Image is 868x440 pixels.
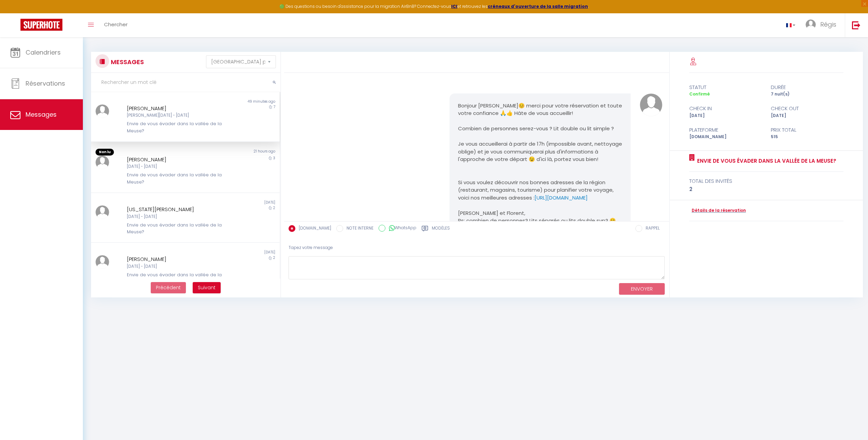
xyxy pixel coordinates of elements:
[852,21,860,29] img: logout
[458,102,623,117] span: 😊 merci pour votre réservation et toute votre confiance 🙏👍️ Hâte de vous accueillir!
[432,225,450,234] label: Modèles
[193,282,221,294] button: Next
[109,54,144,70] h3: MESSAGES
[127,205,228,214] div: [US_STATE][PERSON_NAME]
[458,102,622,233] p: Combien de personnes serez-vous ? Lit double ou lit simple ?
[127,263,228,270] div: [DATE] - [DATE]
[104,21,128,28] span: Chercher
[26,48,61,57] span: Calendriers
[685,134,766,140] div: [DOMAIN_NAME]
[766,134,848,140] div: 515
[458,209,525,217] span: [PERSON_NAME] et Florent,
[385,225,416,232] label: WhatsApp
[458,217,617,232] span: Ps: combien de personnes? Lits séparés ou lits double svp? 😊 merci 🙏
[619,283,665,295] button: ENVOYER
[95,205,109,219] img: ...
[273,156,275,161] span: 3
[95,149,114,156] span: Non lu
[127,163,228,170] div: [DATE] - [DATE]
[127,222,228,236] div: Envie de vous évader dans la vallée de la Meuse?
[273,205,275,210] span: 2
[689,185,844,193] div: 2
[127,272,228,285] div: Envie de vous évader dans la vallée de la Meuse?
[26,110,57,119] span: Messages
[185,250,279,255] div: [DATE]
[26,79,65,88] span: Réservations
[685,126,766,134] div: Plateforme
[127,255,228,263] div: [PERSON_NAME]
[800,13,845,37] a: ... Régis
[766,104,848,113] div: check out
[820,20,836,29] span: Régis
[289,239,665,256] div: Tapez votre message
[458,102,518,109] span: Bonjour [PERSON_NAME]
[185,200,279,205] div: [DATE]
[689,207,746,214] a: Détails de la réservation
[95,255,109,269] img: ...
[273,255,275,260] span: 2
[95,104,109,118] img: ...
[451,3,457,9] a: ICI
[99,13,133,37] a: Chercher
[689,177,844,185] div: total des invités
[766,126,848,134] div: Prix total
[127,120,228,134] div: Envie de vous évader dans la vallée de la Meuse?
[91,73,280,92] input: Rechercher un mot clé
[685,113,766,119] div: [DATE]
[127,112,228,119] div: [PERSON_NAME][DATE] - [DATE]
[185,99,279,104] div: 49 minutes ago
[20,19,62,31] img: Super Booking
[127,172,228,186] div: Envie de vous évader dans la vallée de la Meuse?
[127,156,228,164] div: [PERSON_NAME]
[295,225,331,233] label: [DOMAIN_NAME]
[198,284,216,291] span: Suivant
[766,113,848,119] div: [DATE]
[458,140,623,163] span: Je vous accueillerai à partir de 17h (impossible avant, nettoyage oblige) et je vous communiquera...
[488,3,588,9] a: créneaux d'ouverture de la salle migration
[127,104,228,113] div: [PERSON_NAME]
[156,284,181,291] span: Précédent
[766,83,848,91] div: durée
[151,282,186,294] button: Previous
[685,104,766,113] div: check in
[806,19,816,30] img: ...
[95,156,109,169] img: ...
[534,194,588,201] a: [URL][DOMAIN_NAME]
[689,91,710,97] span: Confirmé
[642,225,660,233] label: RAPPEL
[185,149,279,156] div: 21 hours ago
[685,83,766,91] div: statut
[274,104,275,109] span: 7
[640,93,663,116] img: ...
[695,157,836,165] a: Envie de vous évader dans la vallée de la Meuse?
[766,91,848,98] div: 7 nuit(s)
[458,179,615,201] span: Si vous voulez découvrir nos bonnes adresses de la région (restaurant, magasins, tourisme) pour p...
[127,214,228,220] div: [DATE] - [DATE]
[343,225,373,233] label: NOTE INTERNE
